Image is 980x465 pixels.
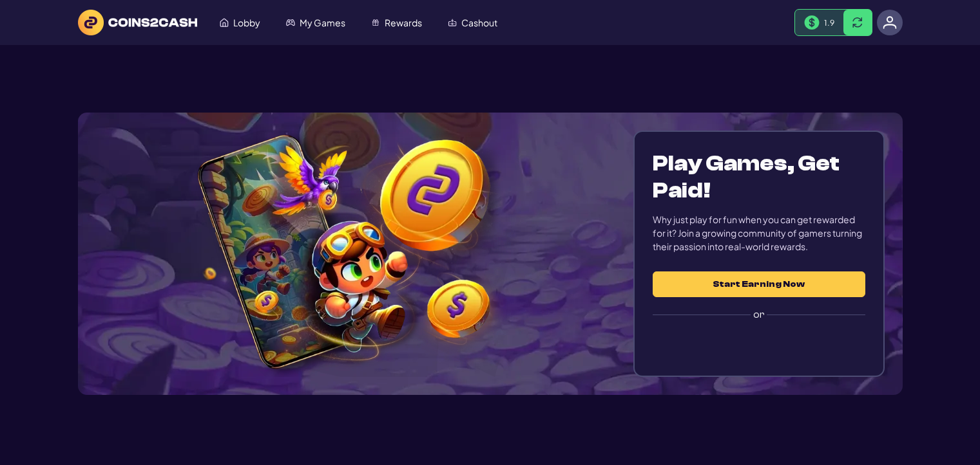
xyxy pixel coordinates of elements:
h1: Play Games, Get Paid! [653,150,865,204]
a: My Games [273,10,358,35]
img: Money Bill [804,15,820,30]
a: Cashout [435,10,510,35]
label: or [653,297,865,332]
span: Rewards [385,18,422,27]
img: Lobby [220,18,229,27]
a: Rewards [358,10,435,35]
span: My Games [300,18,345,27]
span: Cashout [461,18,497,27]
span: 1.9 [824,17,834,28]
span: Lobby [233,18,260,27]
img: Rewards [371,18,380,27]
iframe: Sign in with Google Button [646,331,872,359]
img: avatar [883,15,897,30]
button: Start Earning Now [653,271,865,297]
div: Why just play for fun when you can get rewarded for it? Join a growing community of gamers turnin... [653,213,865,253]
img: logo text [78,10,197,35]
img: My Games [286,18,295,27]
a: Lobby [207,10,273,35]
img: Cashout [448,18,457,27]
